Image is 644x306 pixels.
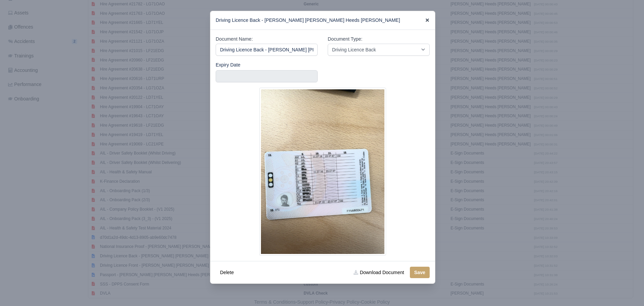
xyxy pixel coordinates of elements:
[216,35,253,43] label: Document Name:
[328,35,362,43] label: Document Type:
[349,267,408,278] a: Download Document
[610,274,644,306] iframe: Chat Widget
[410,267,430,278] button: Save
[216,61,240,69] label: Expiry Date
[210,11,435,30] div: Driving Licence Back - [PERSON_NAME] [PERSON_NAME] Heeds [PERSON_NAME]
[216,267,238,278] button: Delete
